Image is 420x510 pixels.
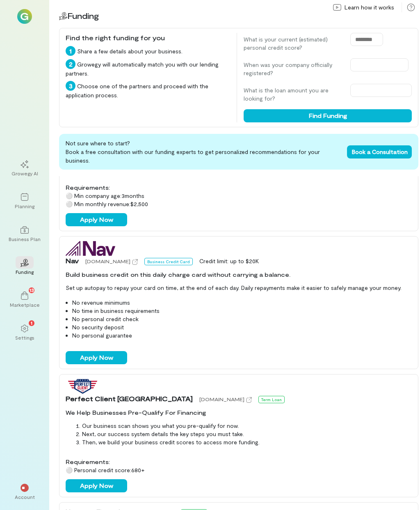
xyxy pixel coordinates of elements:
[66,200,73,207] span: ⚪
[15,334,34,341] div: Settings
[10,285,39,315] a: Marketplace
[85,258,130,264] span: [DOMAIN_NAME]
[244,35,342,52] label: What is your current (estimated) personal credit score?
[66,46,230,56] div: Share a few details about your business.
[66,256,79,266] span: Nav
[258,396,285,403] div: Term Loan
[66,284,412,292] p: Set up autopay to repay your card on time, at the end of each day. Daily repayments make it easie...
[66,81,75,91] div: 3
[66,59,75,69] div: 2
[144,258,193,265] div: Business Credit Card
[30,286,34,294] span: 13
[72,323,412,331] li: No security deposit
[72,315,412,323] li: No personal credit check
[347,145,412,159] button: Book a Consultation
[199,396,244,402] span: [DOMAIN_NAME]
[82,438,412,446] li: Then, we build your business credit scores to access more funding.
[66,458,412,466] div: Requirements:
[66,184,412,192] div: Requirements:
[66,192,412,200] div: Min company age: 3 months
[31,319,32,326] span: 1
[15,494,35,500] div: Account
[66,379,100,394] img: Perfect Client USA
[66,81,230,99] div: Choose one of the partners and proceed with the application process.
[66,192,73,199] span: ⚪
[66,200,412,208] div: Min monthly revenue: $2,500
[66,213,127,226] button: Apply Now
[66,271,412,279] div: Build business credit on this daily charge card without carrying a balance.
[244,61,342,77] label: When was your company officially registered?
[9,236,41,242] div: Business Plan
[10,252,39,282] a: Funding
[72,299,412,307] li: No revenue minimums
[66,466,73,473] span: ⚪
[16,269,34,275] div: Funding
[345,3,394,11] span: Learn how it works
[66,394,193,404] span: Perfect Client [GEOGRAPHIC_DATA]
[72,331,412,340] li: No personal guarantee
[15,203,34,209] div: Planning
[10,318,39,347] a: Settings
[10,219,39,249] a: Business Plan
[66,59,230,78] div: Growegy will automatically match you with our lending partners.
[66,351,127,364] button: Apply Now
[67,11,99,21] span: Funding
[66,479,127,492] button: Apply Now
[352,148,408,155] span: Book a Consultation
[244,86,342,103] label: What is the loan amount you are looking for?
[85,257,138,265] a: [DOMAIN_NAME]
[11,170,38,177] div: Growegy AI
[72,307,412,315] li: No time in business requirements
[66,466,412,474] div: Personal credit score: 680 +
[66,33,230,43] div: Find the right funding for you
[66,241,115,256] img: Nav
[10,154,39,183] a: Growegy AI
[10,186,39,216] a: Planning
[199,257,259,265] div: Credit limit: up to $20K
[10,301,40,308] div: Marketplace
[82,430,412,438] li: Next, our success system details the key steps you must take.
[199,395,252,403] a: [DOMAIN_NAME]
[66,409,412,417] div: We Help Businesses Pre-Qualify For Financing
[59,134,418,170] div: Not sure where to start? Book a free consultation with our funding experts to get personalized re...
[244,109,412,122] button: Find Funding
[82,422,412,430] li: Our business scan shows you what you pre-qualify for now.
[66,46,75,56] div: 1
